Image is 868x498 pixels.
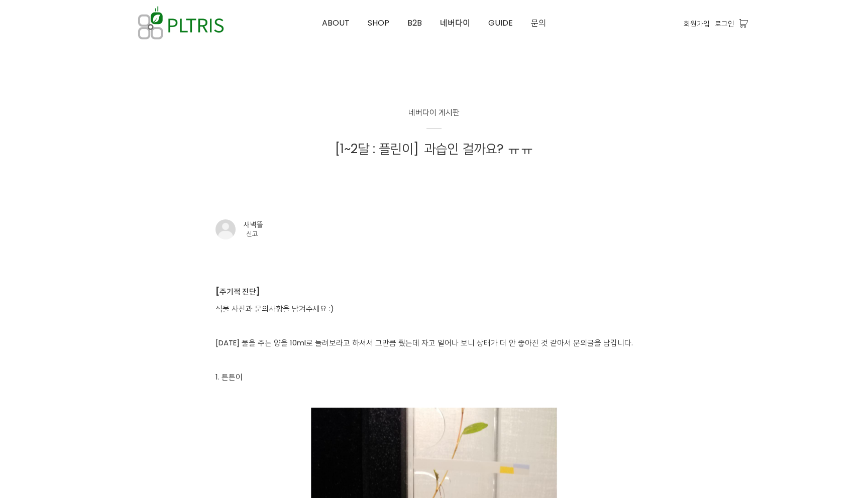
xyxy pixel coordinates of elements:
span: 문의 [531,17,546,29]
p: 1. 튼튼이 [215,371,653,383]
span: B2B [407,17,422,29]
a: 회원가입 [684,18,710,29]
a: 신고 [246,229,258,238]
a: B2B [398,1,431,46]
span: GUIDE [488,17,513,29]
a: 네버다이 [431,1,479,46]
span: 네버다이 [440,17,470,29]
h1: 과습인 걸까요? ㅠㅠ [208,139,660,159]
div: 새벽뜰 [244,219,263,230]
a: ABOUT [313,1,359,46]
a: 문의 [522,1,555,46]
strong: [주기적 진단] [215,286,260,297]
span: ABOUT [322,17,350,29]
a: [1~2달 : 플린이] [335,140,424,158]
a: 로그인 [715,18,734,29]
a: SHOP [359,1,398,46]
a: 네버다이 게시판 [408,106,460,129]
a: GUIDE [479,1,522,46]
p: 식물 사진과 문의사항을 남겨주세요 :) [215,303,653,315]
p: [DATE] 물을 주는 양을 10ml로 늘려보라고 하셔서 그만큼 줬는데 자고 일어나 보니 상태가 더 안 좋아진 것 같아서 문의글을 남깁니다. [215,337,653,349]
span: SHOP [368,17,389,29]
